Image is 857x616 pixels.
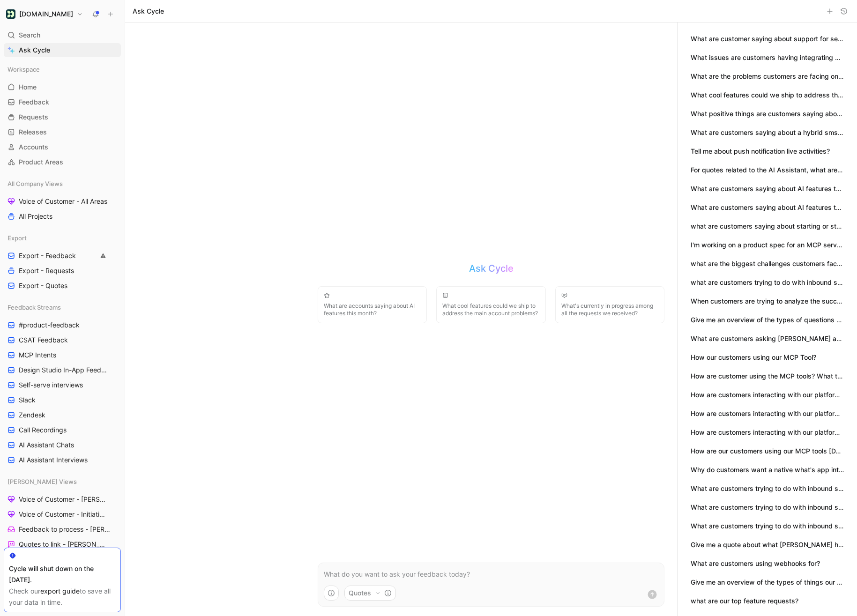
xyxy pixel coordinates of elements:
[19,212,52,221] span: All Projects
[4,453,121,467] a: AI Assistant Interviews
[4,393,121,407] a: Slack
[4,318,121,332] a: #product-feedback
[19,10,73,18] h1: [DOMAIN_NAME]
[19,510,108,519] span: Voice of Customer - Initiatives
[691,427,844,438] button: How are customers interacting with our platform via via our MCP tools?
[19,82,37,92] span: Home
[7,179,63,188] span: All Company Views
[7,477,77,486] span: [PERSON_NAME] Views
[7,233,27,243] span: Export
[19,251,76,260] span: Export - Feedback
[691,390,844,400] button: How are customers interacting with our platform via cursor or [PERSON_NAME] via our MCP?
[7,65,40,74] span: Workspace
[4,537,121,551] a: Quotes to link - [PERSON_NAME]
[19,320,80,330] span: #product-feedback
[691,71,844,82] button: What are the problems customers are facing on Hubspot
[691,558,820,569] button: What are customers using webhooks for?
[691,446,844,456] button: How are our customers using our MCP tools [DATE]?
[19,157,63,167] span: Product Areas
[4,522,121,536] a: Feedback to process - [PERSON_NAME]
[4,348,121,362] a: MCP Intents
[19,350,56,360] span: MCP Intents
[4,333,121,347] a: CSAT Feedback
[4,507,121,521] a: Voice of Customer - Initiatives
[40,587,80,595] a: export guide
[691,334,844,344] button: What are customers asking [PERSON_NAME] and [PERSON_NAME] about via our MCP server? Help me analy...
[19,410,45,420] span: Zendesk
[4,231,121,245] div: Export
[691,502,844,512] button: What are customers trying to do with inbound sms or being able to capture replies to an sms messa...
[19,455,88,465] span: AI Assistant Interviews
[4,62,121,76] div: Workspace
[4,194,121,208] a: Voice of Customer - All Areas
[691,521,844,531] button: What are customers trying to do with inbound sms or being able to capture repliess to an sms mess...
[4,7,85,21] button: Customer.io[DOMAIN_NAME]
[19,281,67,290] span: Export - Quotes
[691,259,844,269] button: what are the biggest challenges customers face when integrating their data with [DOMAIN_NAME]
[133,7,164,16] h1: Ask Cycle
[19,440,74,450] span: AI Assistant Chats
[691,127,844,138] button: What are customers saying about a hybrid sms solution
[4,492,121,506] a: Voice of Customer - [PERSON_NAME]
[691,371,844,381] button: How are customer using the MCP tools? What tasks are they trying to complete?
[4,28,121,42] div: Search
[691,109,844,119] button: What positive things are customers saying about the in-app editor?
[19,97,49,107] span: Feedback
[9,563,116,586] div: Cycle will shut down on the [DATE].
[4,155,121,169] a: Product Areas
[691,90,844,100] button: What cool features could we ship to address the main customer problems?
[19,266,74,275] span: Export - Requests
[691,221,844,231] button: what are customers saying about starting or stopping campaign/workflow/automation at a specific t...
[691,315,844,325] button: Give me an overview of the types of questions users are asking our MCP server.
[4,363,121,377] a: Design Studio In-App Feedback
[19,495,110,504] span: Voice of Customer - [PERSON_NAME]
[19,380,83,390] span: Self-serve interviews
[691,240,844,250] button: I'm working on a product spec for an MCP server. I'm curious how our customer base might want to ...
[19,540,109,549] span: Quotes to link - [PERSON_NAME]
[4,110,121,124] a: Requests
[19,395,36,405] span: Slack
[691,596,798,606] button: what are our top feature requests?
[691,483,844,494] button: What are customers trying to do with inbound sms or being able to capture repliess to an sms mess...
[691,277,844,288] button: what are customers trying to do with inbound sms or being able to capture replys to an sms message?
[4,279,121,293] a: Export - Quotes
[691,408,844,419] button: How are customers interacting with our platform via cursor or [PERSON_NAME] via our MCP tools?
[4,209,121,223] a: All Projects
[19,30,40,41] span: Search
[691,165,844,175] button: For quotes related to the AI Assistant, what are some high level themes?
[4,231,121,293] div: ExportExport - FeedbackExport - RequestsExport - Quotes
[6,9,15,19] img: Customer.io
[691,296,844,306] button: When customers are trying to analyze the success of their campaigns what questions are they askin...
[4,177,121,191] div: All Company Views
[691,34,844,44] button: What are customer saying about support for sending transactional message via SMS like 2fa codes
[691,52,844,63] button: What issues are customers having integrating push notifications?
[9,586,116,608] div: Check our to save all your data in time.
[4,378,121,392] a: Self-serve interviews
[19,142,48,152] span: Accounts
[4,264,121,278] a: Export - Requests
[691,146,830,156] button: Tell me about push notification live activities?
[691,202,844,213] button: What are customers saying about AI features this month?
[19,45,50,56] span: Ask Cycle
[19,335,68,345] span: CSAT Feedback
[4,177,121,223] div: All Company ViewsVoice of Customer - All AreasAll Projects
[4,408,121,422] a: Zendesk
[691,184,844,194] button: What are customers saying about AI features this month?
[691,465,844,475] button: Why do customers want a native what's app integration?
[19,525,110,534] span: Feedback to process - [PERSON_NAME]
[691,540,844,550] button: Give me a quote about what [PERSON_NAME] has said about our workflow setup
[4,80,121,94] a: Home
[4,438,121,452] a: AI Assistant Chats
[19,425,67,435] span: Call Recordings
[4,95,121,109] a: Feedback
[691,577,844,587] button: Give me an overview of the types of things our customers want to analyze their sending patterns a...
[19,197,107,206] span: Voice of Customer - All Areas
[7,303,61,312] span: Feedback Streams
[691,352,816,363] button: How our customers using our MCP Tool?
[19,112,48,122] span: Requests
[4,300,121,467] div: Feedback Streams#product-feedbackCSAT FeedbackMCP IntentsDesign Studio In-App FeedbackSelf-serve ...
[4,300,121,314] div: Feedback Streams
[19,365,109,375] span: Design Studio In-App Feedback
[4,125,121,139] a: Releases
[4,423,121,437] a: Call Recordings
